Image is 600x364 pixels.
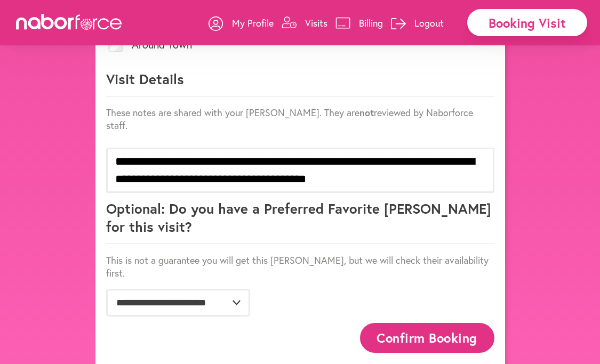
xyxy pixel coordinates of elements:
a: Billing [335,7,383,39]
p: My Profile [232,17,274,29]
p: Visits [305,17,327,29]
a: My Profile [209,7,274,39]
strong: not [359,106,374,119]
p: These notes are shared with your [PERSON_NAME]. They are reviewed by Naborforce staff. [106,106,494,132]
p: This is not a guarantee you will get this [PERSON_NAME], but we will check their availability first. [106,254,494,279]
label: Around Town [132,39,192,50]
div: Booking Visit [467,9,587,36]
a: Visits [282,7,327,39]
p: Logout [414,17,444,29]
button: Confirm Booking [360,323,494,352]
p: Optional: Do you have a Preferred Favorite [PERSON_NAME] for this visit? [106,199,494,244]
p: Visit Details [106,70,494,96]
p: Billing [359,17,383,29]
a: Logout [391,7,444,39]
